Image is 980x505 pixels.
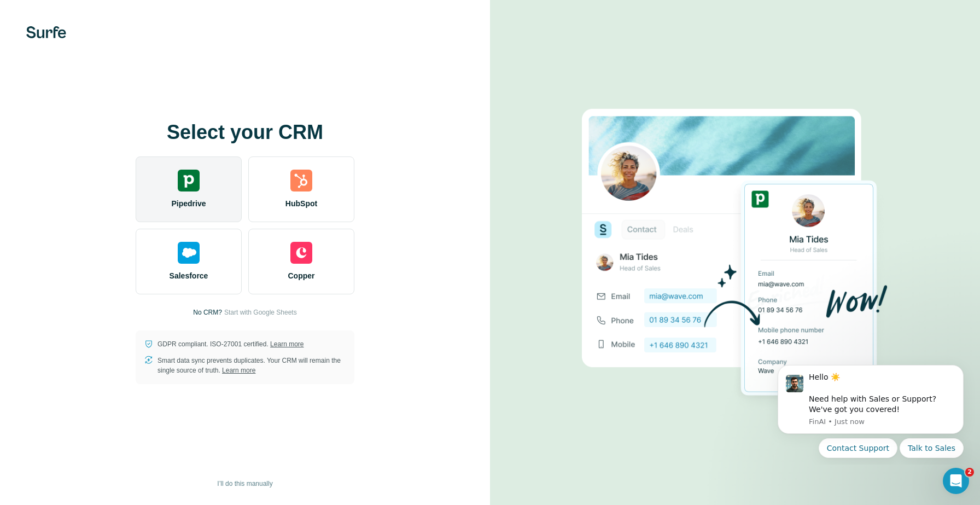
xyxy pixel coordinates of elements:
span: I’ll do this manually [217,479,272,489]
p: Smart data sync prevents duplicates. Your CRM will remain the single source of truth. [157,356,346,375]
span: Pipedrive [171,198,206,209]
button: I’ll do this manually [209,475,280,492]
span: 2 [965,468,974,477]
img: hubspot's logo [290,170,312,191]
h1: Select your CRM [136,121,354,143]
button: Start with Google Sheets [224,307,297,317]
iframe: Intercom live chat [943,468,969,494]
img: copper's logo [290,242,312,264]
a: Learn more [270,340,304,348]
img: pipedrive's logo [178,170,200,191]
p: No CRM? [193,307,222,317]
img: Surfe's logo [26,26,66,38]
p: GDPR compliant. ISO-27001 certified. [157,339,304,349]
img: salesforce's logo [178,242,200,264]
a: Learn more [222,367,255,374]
iframe: Intercom notifications message [761,355,980,465]
img: PIPEDRIVE image [582,90,888,415]
span: HubSpot [285,198,317,209]
span: Salesforce [170,270,208,281]
span: Copper [288,270,315,281]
